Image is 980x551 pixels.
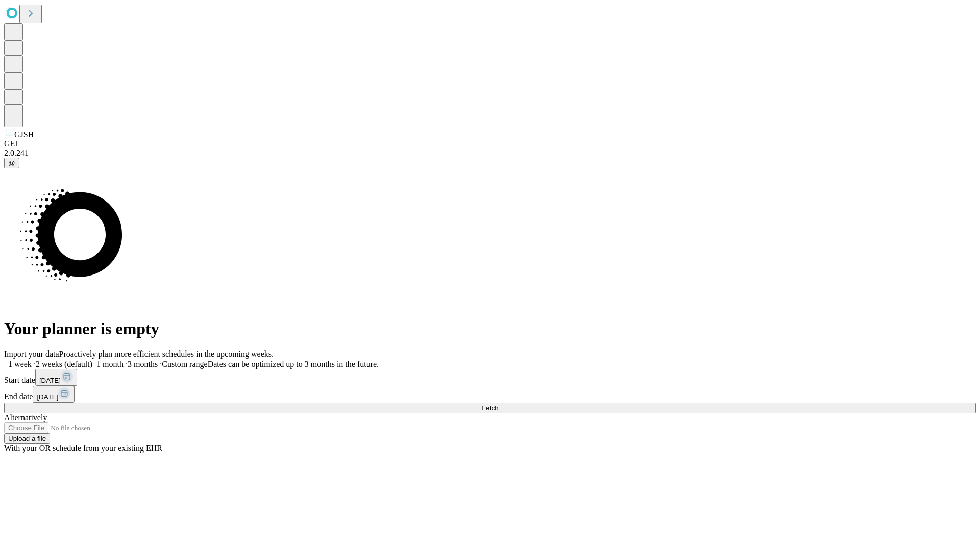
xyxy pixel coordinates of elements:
button: Fetch [4,403,976,413]
button: [DATE] [33,386,75,403]
button: @ [4,158,19,168]
span: GJSH [14,130,34,139]
span: Custom range [162,360,207,368]
span: 1 week [8,360,32,368]
span: Import your data [4,349,59,358]
button: Upload a file [4,433,50,444]
div: End date [4,386,976,403]
span: 3 months [128,360,158,368]
span: Fetch [481,404,498,412]
span: [DATE] [37,393,58,401]
span: Proactively plan more efficient schedules in the upcoming weeks. [59,349,274,358]
h1: Your planner is empty [4,319,976,338]
div: 2.0.241 [4,148,976,158]
span: [DATE] [39,377,61,384]
span: @ [8,159,15,167]
span: Dates can be optimized up to 3 months in the future. [208,360,379,368]
span: With your OR schedule from your existing EHR [4,444,162,453]
span: 1 month [96,360,124,368]
button: [DATE] [35,369,77,386]
div: Start date [4,369,976,386]
span: 2 weeks (default) [36,360,92,368]
div: GEI [4,139,976,148]
span: Alternatively [4,413,47,422]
